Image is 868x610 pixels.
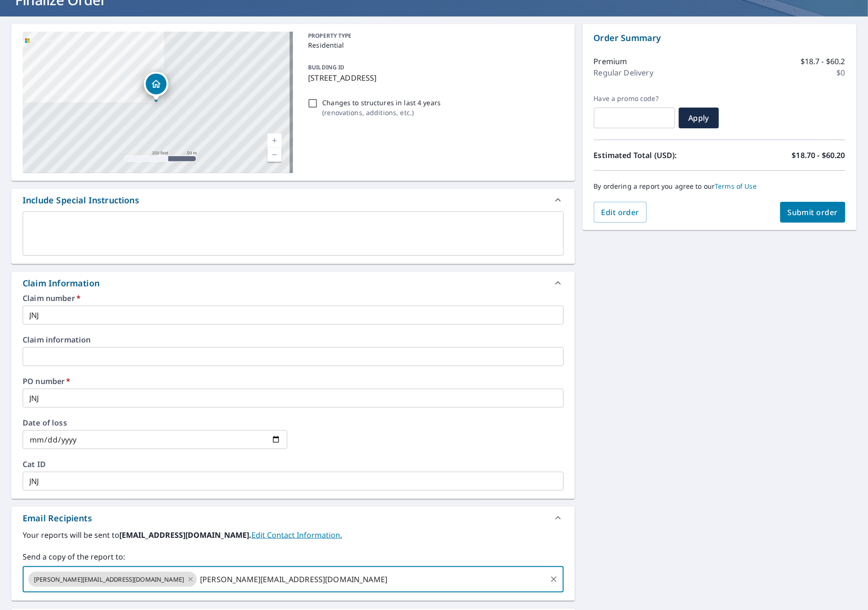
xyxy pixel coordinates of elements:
[23,529,564,541] label: Your reports will be sent to
[792,150,845,161] p: $18.70 - $60.20
[547,573,560,586] button: Clear
[679,108,719,128] button: Apply
[322,98,441,108] p: Changes to structures in last 4 years
[23,336,564,343] label: Claim information
[601,207,640,217] span: Edit order
[119,530,251,540] b: [EMAIL_ADDRESS][DOMAIN_NAME].
[780,202,846,223] button: Submit order
[594,94,675,103] label: Have a promo code?
[144,72,168,101] div: Dropped pin, building 1, Residential property, 3919 I St Vancouver, WA 98663
[837,67,845,78] p: $0
[308,63,344,71] p: BUILDING ID
[801,56,845,67] p: $18.7 - $60.2
[594,182,845,191] p: By ordering a report you agree to our
[23,294,564,302] label: Claim number
[594,67,653,78] p: Regular Delivery
[251,530,342,540] a: EditContactInfo
[23,512,92,525] div: Email Recipients
[28,572,197,587] div: [PERSON_NAME][EMAIL_ADDRESS][DOMAIN_NAME]
[23,419,287,426] label: Date of loss
[23,194,139,207] div: Include Special Instructions
[686,113,711,123] span: Apply
[594,32,845,44] p: Order Summary
[23,277,100,290] div: Claim Information
[267,134,282,148] a: Current Level 17, Zoom In
[594,202,647,223] button: Edit order
[594,56,627,67] p: Premium
[23,377,564,385] label: PO number
[308,40,559,50] p: Residential
[11,272,575,294] div: Claim Information
[28,575,190,584] span: [PERSON_NAME][EMAIL_ADDRESS][DOMAIN_NAME]
[308,32,559,40] p: PROPERTY TYPE
[594,150,720,161] p: Estimated Total (USD):
[267,148,282,162] a: Current Level 17, Zoom Out
[322,108,441,117] p: ( renovations, additions, etc. )
[11,189,575,211] div: Include Special Instructions
[788,207,838,217] span: Submit order
[715,182,757,191] a: Terms of Use
[308,72,559,84] p: [STREET_ADDRESS]
[23,460,564,468] label: Cat ID
[23,551,564,562] label: Send a copy of the report to:
[11,507,575,529] div: Email Recipients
